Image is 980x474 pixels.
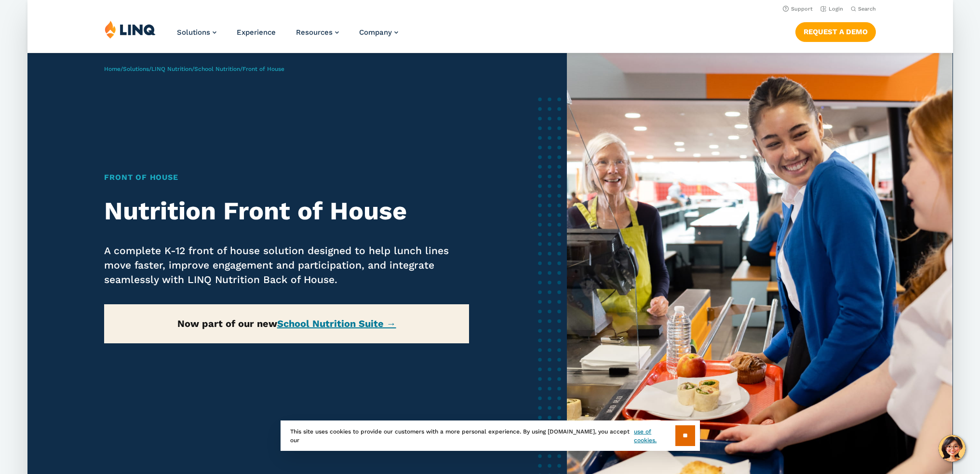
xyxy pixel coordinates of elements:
a: Solutions [177,28,216,37]
a: School Nutrition [194,66,240,72]
a: LINQ Nutrition [151,66,192,72]
span: Resources [296,28,333,37]
a: Login [820,6,843,12]
h1: Front of House [104,172,469,183]
nav: Button Navigation [795,20,875,41]
p: A complete K-12 front of house solution designed to help lunch lines move faster, improve engagem... [104,244,469,287]
a: Request a Demo [795,22,875,41]
img: LINQ | K‑12 Software [105,20,156,39]
a: Resources [296,28,339,37]
a: Solutions [123,66,149,72]
span: Front of House [242,66,284,72]
strong: Now part of our new [177,318,396,329]
nav: Primary Navigation [177,20,398,52]
a: Support [782,6,812,12]
button: Open Search Bar [850,5,875,13]
nav: Utility Navigation [27,3,953,14]
div: This site uses cookies to provide our customers with a more personal experience. By using [DOMAIN... [281,420,700,451]
button: Hello, have a question? Let’s chat. [939,435,966,462]
a: Home [104,66,121,72]
a: Company [359,28,398,37]
a: School Nutrition Suite → [277,318,396,329]
span: Company [359,28,392,37]
strong: Nutrition Front of House [104,196,407,226]
a: Experience [237,28,276,37]
a: use of cookies. [634,427,675,445]
span: Solutions [177,28,210,37]
span: Search [858,6,875,12]
span: / / / / [104,66,284,72]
